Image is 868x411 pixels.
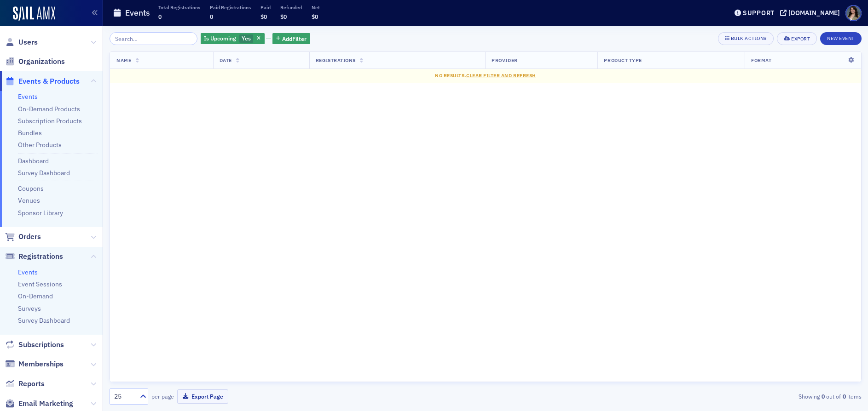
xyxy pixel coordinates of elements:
a: Surveys [18,304,41,313]
span: Organizations [18,57,65,67]
a: On-Demand [18,292,53,300]
button: Export [777,32,817,45]
p: Total Registrations [158,4,200,11]
a: Subscription Products [18,117,82,125]
a: Survey Dashboard [18,169,70,177]
span: Product Type [604,57,642,63]
span: Users [18,37,38,47]
div: Support [743,9,775,17]
span: Provider [492,57,517,63]
div: [DOMAIN_NAME] [788,9,840,17]
span: Add Filter [282,34,307,43]
span: Registrations [18,251,63,262]
a: Venues [18,196,40,205]
a: Coupons [18,184,44,193]
button: Bulk Actions [718,32,774,45]
a: Organizations [5,57,65,67]
a: Reports [5,379,45,389]
h1: Events [125,7,150,18]
span: Is Upcoming [204,34,236,42]
a: Events [18,268,38,276]
p: Refunded [280,4,302,11]
p: Net [312,4,320,11]
a: Bundles [18,129,42,137]
span: Profile [845,5,862,21]
span: Registrations [316,57,356,63]
strong: 0 [820,392,826,400]
button: AddFilter [272,33,310,45]
span: 0 [158,13,162,20]
label: per page [151,392,174,400]
a: New Event [820,34,862,42]
span: Reports [18,379,45,389]
p: Paid [260,4,271,11]
input: Search… [110,32,197,45]
button: Export Page [177,389,228,404]
a: Sponsor Library [18,209,63,217]
div: Export [791,36,810,41]
span: Email Marketing [18,399,73,409]
a: On-Demand Products [18,105,80,113]
span: Subscriptions [18,340,64,350]
a: Other Products [18,141,62,149]
span: $0 [280,13,287,20]
span: Yes [242,34,251,42]
a: Email Marketing [5,399,73,409]
span: Orders [18,232,41,242]
span: Format [751,57,771,63]
a: Events [18,92,38,101]
div: Showing out of items [617,392,862,400]
span: Date [220,57,232,63]
a: Memberships [5,359,64,369]
p: Paid Registrations [210,4,251,11]
span: Clear Filter and Refresh [466,72,536,79]
span: Events & Products [18,76,80,86]
strong: 0 [841,392,847,400]
a: Registrations [5,251,63,262]
div: Bulk Actions [731,36,767,41]
a: Subscriptions [5,340,64,350]
div: 25 [114,392,134,401]
span: Name [116,57,131,63]
button: [DOMAIN_NAME] [780,10,843,16]
span: $0 [260,13,267,20]
span: $0 [312,13,318,20]
a: Survey Dashboard [18,316,70,325]
a: Orders [5,232,41,242]
div: Yes [201,33,265,45]
img: SailAMX [13,6,55,21]
span: 0 [210,13,213,20]
a: Dashboard [18,157,49,165]
div: No results. [116,72,855,80]
a: Event Sessions [18,280,62,288]
span: Memberships [18,359,64,369]
a: Events & Products [5,76,80,86]
button: New Event [820,32,862,45]
a: Users [5,37,38,47]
